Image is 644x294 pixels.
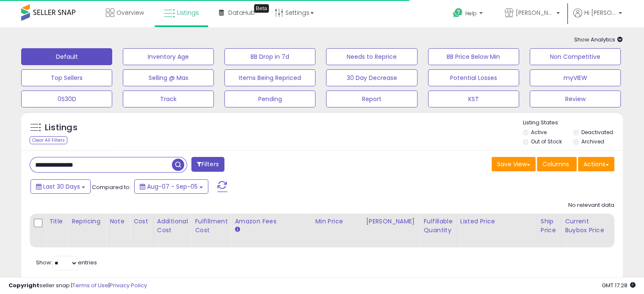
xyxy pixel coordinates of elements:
[581,138,604,145] label: Archived
[72,217,102,226] div: Repricing
[530,48,621,65] button: Non Competitive
[446,1,491,27] a: Help
[191,157,224,172] button: Filters
[110,281,147,289] a: Privacy Policy
[574,36,623,44] span: Show Analytics
[30,136,67,144] div: Clear All Filters
[428,91,519,107] button: KST
[428,48,519,65] button: BB Price Below Min
[92,183,131,191] span: Compared to:
[315,217,359,226] div: Min Price
[542,160,569,168] span: Columns
[177,8,199,17] span: Listings
[134,179,208,194] button: Aug-07 - Sep-05
[460,217,533,226] div: Listed Price
[21,91,112,107] button: 0S30D
[116,8,144,17] span: Overview
[423,217,453,235] div: Fulfillable Quantity
[8,282,147,290] div: seller snap | |
[602,281,636,289] span: 2025-10-6 17:28 GMT
[581,129,613,136] label: Deactivated
[523,119,623,127] p: Listing States:
[72,281,108,289] a: Terms of Use
[123,91,214,107] button: Track
[492,157,536,171] button: Save View
[224,69,315,86] button: Items Being Repriced
[530,69,621,86] button: myVIEW
[326,69,417,86] button: 30 Day Decrease
[531,138,562,145] label: Out of Stock
[123,69,214,86] button: Selling @ Max
[530,91,621,107] button: Review
[465,10,477,17] span: Help
[531,129,547,136] label: Active
[21,48,112,65] button: Default
[30,179,91,194] button: Last 30 Days
[45,122,77,134] h5: Listings
[541,217,558,235] div: Ship Price
[326,48,417,65] button: Needs to Reprice
[568,201,614,209] div: No relevant data
[123,48,214,65] button: Inventory Age
[537,157,577,171] button: Columns
[254,4,269,13] div: Tooltip anchor
[453,8,463,18] i: Get Help
[235,226,240,234] small: Amazon Fees.
[157,217,188,235] div: Additional Cost
[110,217,126,226] div: Note
[195,217,227,235] div: Fulfillment Cost
[326,91,417,107] button: Report
[8,281,39,289] strong: Copyright
[366,217,416,226] div: [PERSON_NAME]
[21,69,112,86] button: Top Sellers
[565,217,608,235] div: Current Buybox Price
[573,8,622,27] a: Hi [PERSON_NAME]
[224,48,315,65] button: BB Drop in 7d
[584,8,616,17] span: Hi [PERSON_NAME]
[133,217,150,226] div: Cost
[224,91,315,107] button: Pending
[516,8,554,17] span: [PERSON_NAME] Beauty
[43,182,80,191] span: Last 30 Days
[147,182,198,191] span: Aug-07 - Sep-05
[49,217,64,226] div: Title
[228,8,255,17] span: DataHub
[578,157,614,171] button: Actions
[36,258,97,267] span: Show: entries
[428,69,519,86] button: Potential Losses
[235,217,308,226] div: Amazon Fees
